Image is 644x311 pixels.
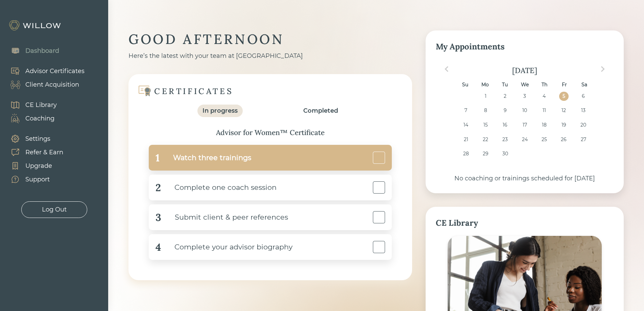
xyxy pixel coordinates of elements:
div: 1 [156,150,160,165]
div: Dashboard [25,46,59,55]
div: Choose Tuesday, September 23rd, 2025 [500,135,509,144]
div: GOOD AFTERNOON [128,30,412,48]
a: Advisor Certificates [3,64,85,78]
div: Complete one coach session [161,180,277,195]
div: Choose Tuesday, September 30th, 2025 [500,149,509,158]
div: Choose Saturday, September 27th, 2025 [579,135,588,144]
div: Here’s the latest with your team at [GEOGRAPHIC_DATA] [128,51,412,61]
div: Choose Monday, September 15th, 2025 [481,120,490,130]
div: CE Library [25,101,57,110]
div: Log Out [42,205,67,214]
div: month 2025-09 [438,92,611,164]
div: CE Library [436,217,614,229]
div: Complete your advisor biography [161,240,292,255]
div: Choose Tuesday, September 16th, 2025 [500,120,509,130]
a: Coaching [3,112,57,125]
div: 2 [156,180,161,195]
div: CERTIFICATES [154,86,233,96]
div: Coaching [25,114,54,123]
div: [DATE] [436,66,614,75]
div: Choose Thursday, September 11th, 2025 [540,106,549,115]
div: Advisor for Women™ Certificate [142,127,399,138]
div: Choose Friday, September 12th, 2025 [559,106,568,115]
a: Upgrade [3,159,63,173]
a: CE Library [3,98,57,112]
a: Dashboard [3,44,59,58]
div: Choose Wednesday, September 24th, 2025 [520,135,529,144]
div: Choose Monday, September 8th, 2025 [481,106,490,115]
div: Client Acquisition [25,80,79,89]
div: 4 [156,240,161,255]
div: Fr [560,80,569,89]
div: Choose Sunday, September 28th, 2025 [461,149,471,158]
div: Submit client & peer references [161,210,288,225]
div: Sa [580,80,589,89]
div: Watch three trainings [160,150,251,165]
div: Choose Friday, September 5th, 2025 [559,92,568,101]
div: Choose Wednesday, September 10th, 2025 [520,106,529,115]
div: Choose Wednesday, September 17th, 2025 [520,120,529,130]
div: Choose Saturday, September 6th, 2025 [579,92,588,101]
div: In progress [202,106,238,115]
a: Client Acquisition [3,78,85,91]
div: Choose Saturday, September 13th, 2025 [579,106,588,115]
div: Choose Sunday, September 7th, 2025 [461,106,471,115]
div: Choose Tuesday, September 9th, 2025 [500,106,509,115]
div: Choose Wednesday, September 3rd, 2025 [520,92,529,101]
div: Settings [25,134,50,143]
div: Tu [500,80,509,89]
div: Choose Monday, September 22nd, 2025 [481,135,490,144]
div: Advisor Certificates [25,67,85,76]
img: Willow [8,20,63,31]
div: No coaching or trainings scheduled for [DATE] [436,174,614,183]
div: Choose Thursday, September 18th, 2025 [540,120,549,130]
div: Choose Friday, September 26th, 2025 [559,135,568,144]
div: We [520,80,529,89]
div: Completed [303,106,338,115]
div: Upgrade [25,161,52,171]
a: Refer & Earn [3,146,63,159]
div: Choose Thursday, September 4th, 2025 [540,92,549,101]
div: Choose Monday, September 1st, 2025 [481,92,490,101]
div: Th [540,80,549,89]
div: Choose Monday, September 29th, 2025 [481,149,490,158]
button: Previous Month [441,64,452,74]
div: Choose Sunday, September 14th, 2025 [461,120,471,130]
div: Choose Tuesday, September 2nd, 2025 [500,92,509,101]
div: Choose Thursday, September 25th, 2025 [540,135,549,144]
button: Next Month [597,64,608,74]
div: My Appointments [436,41,614,53]
div: Choose Friday, September 19th, 2025 [559,120,568,130]
div: Support [25,175,50,184]
a: Settings [3,132,63,146]
div: 3 [156,210,161,225]
div: Choose Sunday, September 21st, 2025 [461,135,471,144]
div: Su [460,80,470,89]
div: Mo [480,80,490,89]
div: Choose Saturday, September 20th, 2025 [579,120,588,130]
div: Refer & Earn [25,148,63,157]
